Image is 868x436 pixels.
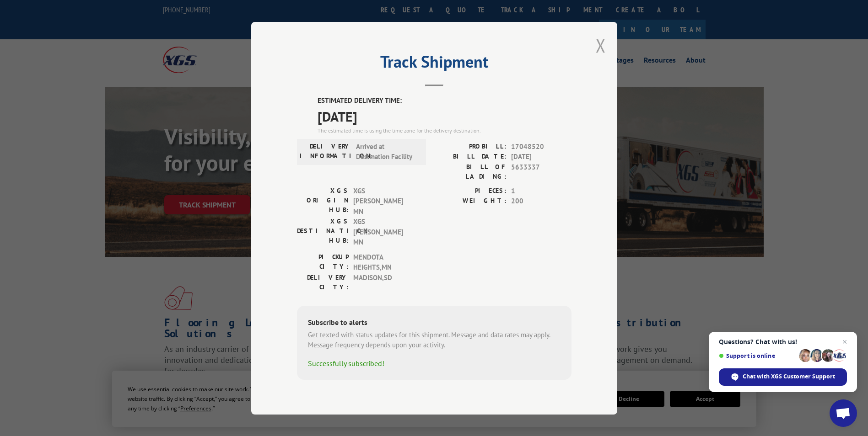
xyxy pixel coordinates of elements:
label: PROBILL: [434,141,507,152]
span: MADISON , SD [353,272,415,292]
label: XGS DESTINATION HUB: [297,217,349,248]
label: BILL DATE: [434,152,507,162]
span: Support is online [719,352,796,359]
span: 5633337 [511,162,571,181]
h2: Track Shipment [297,55,571,73]
div: Successfully subscribed! [308,357,561,368]
span: XGS [PERSON_NAME] MN [353,217,415,248]
div: Open chat [830,399,857,427]
span: [DATE] [511,152,571,162]
button: Close modal [596,33,606,58]
label: PICKUP CITY: [297,252,349,272]
div: Subscribe to alerts [308,316,561,330]
span: Chat with XGS Customer Support [743,372,835,381]
label: BILL OF LADING: [434,162,507,181]
span: XGS [PERSON_NAME] MN [353,186,415,217]
div: Chat with XGS Customer Support [719,368,847,386]
label: PIECES: [434,186,507,196]
span: [DATE] [318,106,571,126]
div: The estimated time is using the time zone for the delivery destination. [318,126,571,134]
div: Get texted with status updates for this shipment. Message and data rates may apply. Message frequ... [308,330,561,350]
label: XGS ORIGIN HUB: [297,186,349,217]
label: ESTIMATED DELIVERY TIME: [318,96,571,106]
span: 17048520 [511,141,571,152]
span: Questions? Chat with us! [719,338,847,346]
label: DELIVERY INFORMATION: [300,141,351,162]
span: Arrived at Destination Facility [356,141,418,162]
span: 1 [511,186,571,196]
span: 200 [511,196,571,207]
span: Close chat [839,336,850,347]
span: MENDOTA HEIGHTS , MN [353,252,415,272]
label: DELIVERY CITY: [297,272,349,292]
label: WEIGHT: [434,196,507,207]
